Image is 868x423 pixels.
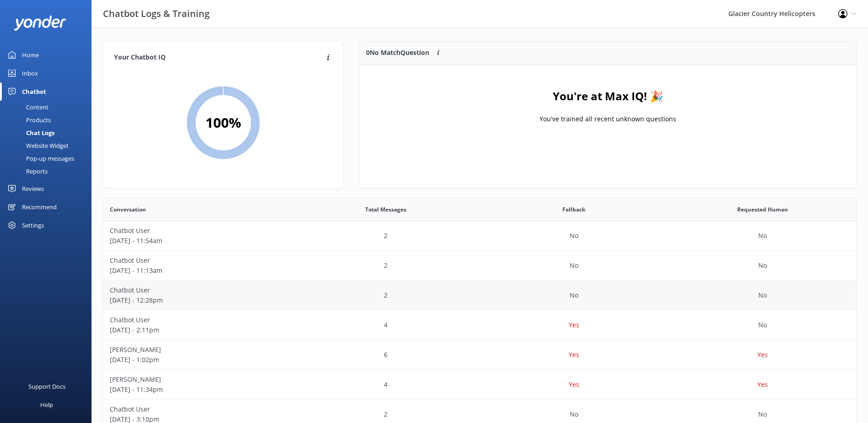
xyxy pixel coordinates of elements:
p: No [758,231,767,241]
a: Chat Logs [5,126,92,139]
div: row [103,251,857,281]
p: [DATE] - 11:34pm [110,385,285,395]
p: 2 [384,409,388,419]
p: No [570,260,578,271]
div: Website Widget [5,139,69,152]
span: Fallback [562,205,585,214]
div: Support Docs [28,377,65,396]
div: Chat Logs [5,126,54,139]
a: Pop-up messages [5,152,92,165]
a: Content [5,101,92,114]
div: Reviews [22,179,44,198]
p: 2 [384,260,388,271]
a: Website Widget [5,139,92,152]
p: No [570,409,578,419]
p: [PERSON_NAME] [110,345,285,355]
p: 2 [384,290,388,300]
div: Products [5,114,51,126]
p: 4 [384,380,388,390]
p: Chatbot User [110,226,285,236]
p: No [758,260,767,271]
a: Products [5,114,92,126]
div: Pop-up messages [5,152,74,165]
p: 4 [384,320,388,330]
p: Yes [569,350,579,360]
p: Yes [569,380,579,390]
p: Yes [757,350,768,360]
p: No [758,320,767,330]
p: Chatbot User [110,255,285,266]
div: Chatbot [22,82,46,101]
p: Chatbot User [110,404,285,414]
p: Yes [569,320,579,330]
p: You've trained all recent unknown questions [539,114,676,124]
p: 6 [384,350,388,360]
div: Reports [5,165,48,178]
div: Home [22,46,39,64]
p: [DATE] - 2:11pm [110,325,285,335]
img: yonder-white-logo.png [14,16,66,31]
h2: 100 % [205,112,241,134]
p: No [570,231,578,241]
p: No [758,409,767,419]
span: Conversation [110,205,146,214]
p: [DATE] - 11:13am [110,266,285,276]
div: Content [5,101,49,114]
p: [DATE] - 1:02pm [110,355,285,365]
div: row [103,281,857,310]
div: row [103,310,857,340]
p: Yes [757,380,768,390]
div: Recommend [22,198,57,216]
span: Requested Human [737,205,788,214]
p: [PERSON_NAME] [110,374,285,385]
h3: Chatbot Logs & Training [103,6,210,21]
div: Help [40,396,53,414]
p: 0 No Match Question [366,48,429,58]
div: row [103,221,857,251]
span: Total Messages [365,205,406,214]
p: Chatbot User [110,285,285,295]
p: [DATE] - 12:28pm [110,295,285,305]
div: Settings [22,216,44,234]
p: [DATE] - 11:54am [110,236,285,246]
div: row [103,340,857,370]
p: No [570,290,578,300]
div: row [103,370,857,400]
a: Reports [5,165,92,178]
h4: Your Chatbot IQ [114,53,324,63]
div: grid [359,65,857,156]
p: Chatbot User [110,315,285,325]
p: 2 [384,231,388,241]
div: Inbox [22,64,38,82]
p: No [758,290,767,300]
h4: You're at Max IQ! 🎉 [553,87,663,105]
